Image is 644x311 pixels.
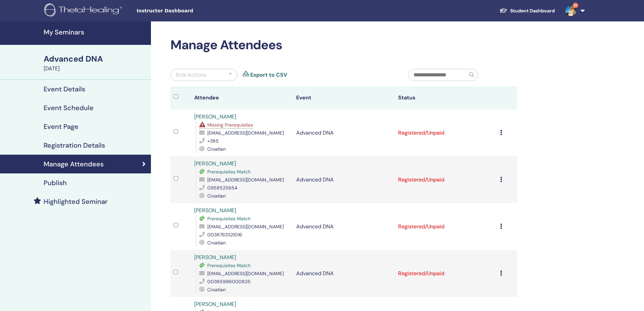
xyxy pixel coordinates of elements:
a: [PERSON_NAME] [194,160,236,167]
a: [PERSON_NAME] [194,301,236,308]
a: Export to CSV [250,71,287,79]
th: Status [395,86,497,109]
h4: Event Details [44,85,85,93]
span: [EMAIL_ADDRESS][DOMAIN_NAME] [207,177,284,183]
a: [PERSON_NAME] [194,254,236,261]
span: [EMAIL_ADDRESS][DOMAIN_NAME] [207,130,284,136]
span: [EMAIL_ADDRESS][DOMAIN_NAME] [207,224,284,230]
span: 0038763321016 [207,232,242,238]
span: +385 [207,138,219,144]
span: 9+ [573,3,578,8]
a: Advanced DNA[DATE] [40,53,151,73]
span: Croatian [207,193,226,199]
span: Prerequisites Match [207,262,251,268]
h4: Event Schedule [44,104,94,112]
span: Prerequisites Match [207,169,251,175]
td: Advanced DNA [293,203,395,250]
div: [DATE] [44,65,147,73]
span: 0958525654 [207,185,237,191]
div: Bulk Actions [176,71,206,79]
div: Advanced DNA [44,53,147,65]
a: Student Dashboard [494,5,560,17]
span: Prerequisites Match [207,216,251,222]
th: Event [293,86,395,109]
span: Croatian [207,240,226,246]
h4: Publish [44,179,67,187]
h4: Manage Attendees [44,160,104,168]
span: Missing Prerequisites [207,122,253,128]
img: graduation-cap-white.svg [499,8,507,13]
h4: Registration Details [44,141,105,149]
h4: Event Page [44,123,78,131]
span: Croatian [207,287,226,293]
span: Croatian [207,146,226,152]
img: logo.png [44,3,124,18]
img: default.jpg [566,5,576,16]
a: [PERSON_NAME] [194,207,236,214]
td: Advanced DNA [293,250,395,297]
td: Advanced DNA [293,156,395,203]
th: Attendee [191,86,293,109]
h2: Manage Attendees [170,37,517,53]
a: [PERSON_NAME] [194,113,236,120]
h4: Highlighted Seminar [44,198,108,206]
h4: My Seminars [44,28,147,36]
span: [EMAIL_ADDRESS][DOMAIN_NAME] [207,270,284,277]
td: Advanced DNA [293,109,395,156]
span: 00385996000825 [207,279,251,285]
span: Instructor Dashboard [137,7,237,14]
